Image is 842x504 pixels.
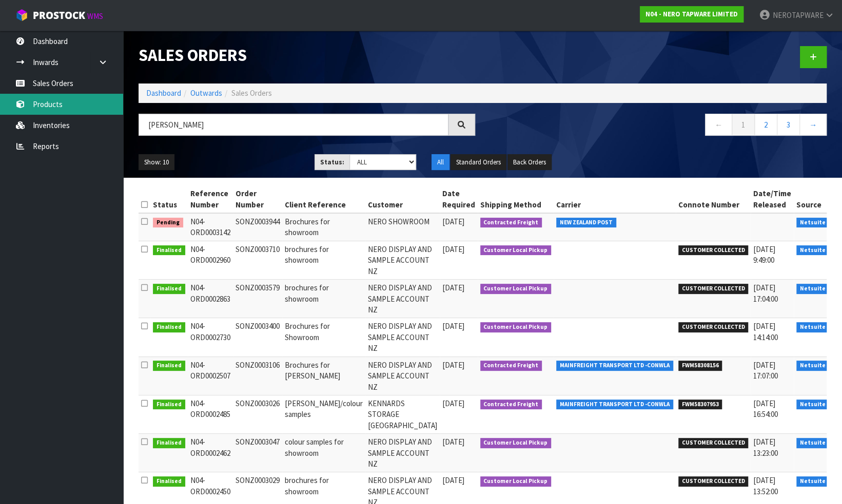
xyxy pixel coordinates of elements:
[153,284,185,294] span: Finalised
[233,241,282,279] td: SONZ0003710
[480,438,552,448] span: Customer Local Pickup
[772,10,823,20] span: NEROTAPWARE
[153,438,185,448] span: Finalised
[233,318,282,356] td: SONZ0003400
[732,114,755,136] a: 1
[645,10,738,18] strong: N04 - NERO TAPWARE LIMITED
[753,321,778,342] span: [DATE] 14:14:00
[233,213,282,241] td: SONZ0003944
[33,9,85,22] span: ProStock
[365,185,440,213] th: Customer
[777,114,800,136] a: 3
[478,185,554,213] th: Shipping Method
[233,356,282,395] td: SONZ0003106
[705,114,732,136] a: ←
[796,218,829,228] span: Netsuite
[754,114,777,136] a: 2
[442,321,464,331] span: [DATE]
[153,476,185,487] span: Finalised
[796,438,829,448] span: Netsuite
[87,11,103,21] small: WMS
[753,398,778,419] span: [DATE] 16:54:00
[678,438,749,448] span: CUSTOMER COLLECTED
[676,185,751,213] th: Connote Number
[678,476,749,487] span: CUSTOMER COLLECTED
[188,280,233,318] td: N04-ORD0002863
[796,322,829,332] span: Netsuite
[188,356,233,395] td: N04-ORD0002507
[153,361,185,371] span: Finalised
[282,280,365,318] td: brochures for showroom
[678,245,749,256] span: CUSTOMER COLLECTED
[231,88,272,98] span: Sales Orders
[188,241,233,279] td: N04-ORD0002960
[678,361,722,371] span: FWM58308156
[153,322,185,332] span: Finalised
[188,395,233,433] td: N04-ORD0002485
[796,361,829,371] span: Netsuite
[796,476,829,487] span: Netsuite
[233,280,282,318] td: SONZ0003579
[282,241,365,279] td: brochures for showroom
[188,213,233,241] td: N04-ORD0003142
[282,185,365,213] th: Client Reference
[365,213,440,241] td: NERO SHOWROOM
[554,185,676,213] th: Carrier
[556,400,673,410] span: MAINFREIGHT TRANSPORT LTD -CONWLA
[233,185,282,213] th: Order Number
[233,434,282,472] td: SONZ0003047
[320,158,344,166] strong: Status:
[365,241,440,279] td: NERO DISPLAY AND SAMPLE ACCOUNT NZ
[139,46,475,65] h1: Sales Orders
[442,217,464,226] span: [DATE]
[146,88,181,98] a: Dashboard
[153,245,185,256] span: Finalised
[507,154,552,171] button: Back Orders
[139,114,448,136] input: Search sales orders
[480,400,542,410] span: Contracted Freight
[556,361,673,371] span: MAINFREIGHT TRANSPORT LTD -CONWLA
[556,218,616,228] span: NEW ZEALAND POST
[442,360,464,370] span: [DATE]
[678,400,722,410] span: FWM58307953
[365,318,440,356] td: NERO DISPLAY AND SAMPLE ACCOUNT NZ
[442,398,464,408] span: [DATE]
[282,356,365,395] td: Brochures for [PERSON_NAME]
[678,322,749,332] span: CUSTOMER COLLECTED
[753,244,775,265] span: [DATE] 9:49:00
[480,218,542,228] span: Contracted Freight
[480,284,552,294] span: Customer Local Pickup
[491,114,827,139] nav: Page navigation
[432,154,449,171] button: All
[190,88,222,98] a: Outwards
[480,245,552,256] span: Customer Local Pickup
[442,283,464,292] span: [DATE]
[678,284,749,294] span: CUSTOMER COLLECTED
[188,185,233,213] th: Reference Number
[480,322,552,332] span: Customer Local Pickup
[442,244,464,254] span: [DATE]
[282,434,365,472] td: colour samples for showroom
[150,185,188,213] th: Status
[365,434,440,472] td: NERO DISPLAY AND SAMPLE ACCOUNT NZ
[365,280,440,318] td: NERO DISPLAY AND SAMPLE ACCOUNT NZ
[753,437,778,457] span: [DATE] 13:23:00
[799,114,827,136] a: →
[796,245,829,256] span: Netsuite
[233,395,282,433] td: SONZ0003026
[751,185,794,213] th: Date/Time Released
[153,218,183,228] span: Pending
[282,318,365,356] td: Brochures for Showroom
[15,9,28,22] img: cube-alt.png
[282,213,365,241] td: Brochures for showroom
[442,437,464,447] span: [DATE]
[440,185,478,213] th: Date Required
[188,318,233,356] td: N04-ORD0002730
[480,476,552,487] span: Customer Local Pickup
[753,360,778,381] span: [DATE] 17:07:00
[796,400,829,410] span: Netsuite
[753,475,778,496] span: [DATE] 13:52:00
[365,356,440,395] td: NERO DISPLAY AND SAMPLE ACCOUNT NZ
[188,434,233,472] td: N04-ORD0002462
[796,284,829,294] span: Netsuite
